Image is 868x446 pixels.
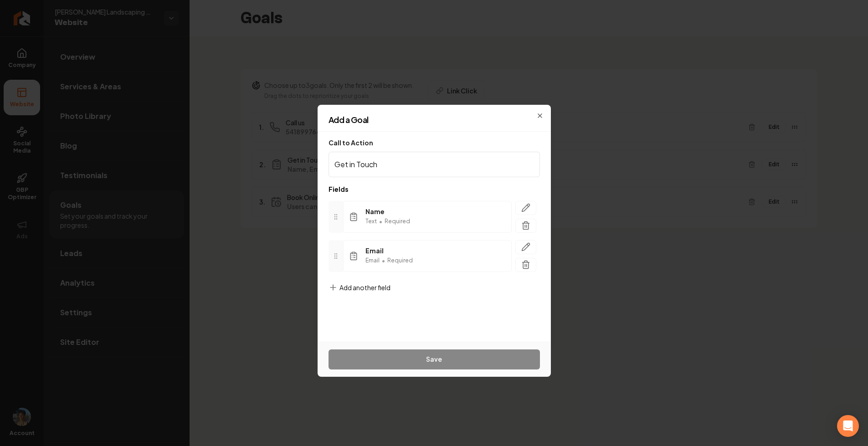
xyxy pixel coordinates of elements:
[365,246,413,255] span: Email
[385,218,410,225] span: Required
[365,257,380,264] span: Email
[329,116,540,124] h2: Add a Goal
[365,218,377,225] span: Text
[381,255,385,266] span: •
[329,185,540,194] p: Fields
[379,216,383,227] span: •
[329,152,540,177] input: Call to Action
[365,207,410,216] span: Name
[339,283,390,292] span: Add another field
[329,138,373,147] label: Call to Action
[387,257,413,264] span: Required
